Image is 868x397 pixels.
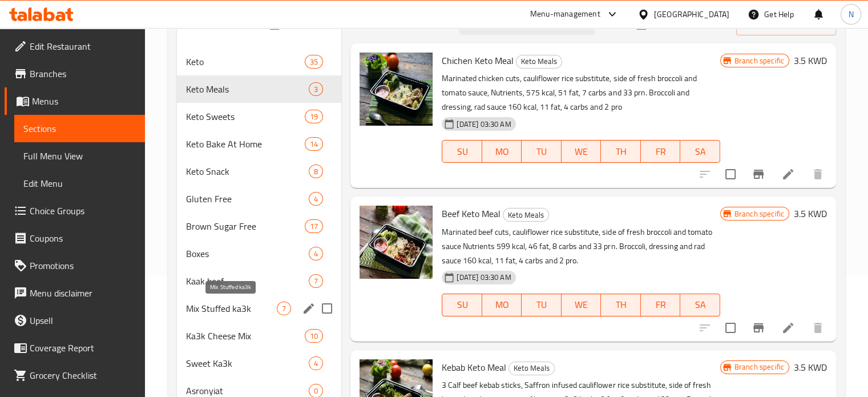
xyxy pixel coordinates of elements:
[516,55,562,69] div: Keto Meals
[305,221,322,232] span: 17
[508,362,555,375] div: Keto Meals
[804,161,831,188] button: delete
[487,143,518,160] span: MO
[305,111,322,122] span: 19
[601,294,641,316] button: TH
[186,219,305,233] div: Brown Sugar Free
[503,208,548,222] span: Keto Meals
[177,103,342,130] div: Keto Sweets19
[526,296,557,313] span: TU
[350,16,413,33] h2: Menu items
[309,247,323,260] div: items
[804,314,831,342] button: delete
[745,18,827,32] span: Manage items
[730,362,789,372] span: Branch specific
[14,142,145,170] a: Full Menu View
[309,356,323,370] div: items
[177,185,342,212] div: Gluten Free4
[562,140,601,163] button: WE
[605,296,636,313] span: TH
[30,341,136,355] span: Coverage Report
[5,252,145,279] a: Promotions
[645,296,676,313] span: FR
[641,140,681,163] button: FR
[305,55,323,69] div: items
[186,137,305,151] span: Keto Bake At Home
[30,204,136,218] span: Choice Groups
[5,362,145,389] a: Grocery Checklist
[442,359,506,376] span: Kebab Keto Meal
[305,110,323,123] div: items
[5,197,145,224] a: Choice Groups
[186,82,309,96] div: Keto Meals
[177,240,342,267] div: Boxes4
[641,294,681,316] button: FR
[177,48,342,75] div: Keto35
[30,231,136,245] span: Coupons
[186,302,277,315] span: Mix Stuffed ka3k
[848,8,853,21] span: N
[30,286,136,300] span: Menu disclaimer
[277,302,291,315] div: items
[30,39,136,53] span: Edit Restaurant
[32,94,136,108] span: Menus
[566,143,597,160] span: WE
[300,300,317,317] button: edit
[482,140,522,163] button: MO
[186,356,309,370] span: Sweet Ka3k
[442,225,720,268] p: Marinated beef cuts, cauliflower rice substitute, side of fresh broccoli and tomato sauce Nutrien...
[566,296,597,313] span: WE
[781,321,795,335] a: Edit menu item
[522,140,562,163] button: TU
[30,67,136,81] span: Branches
[309,192,323,206] div: items
[305,57,322,67] span: 35
[745,314,772,342] button: Branch-specific-item
[447,143,477,160] span: SU
[5,334,145,362] a: Coverage Report
[685,143,716,160] span: SA
[5,279,145,307] a: Menu disclaimer
[305,139,322,150] span: 14
[305,331,322,342] span: 10
[781,167,795,181] a: Edit menu item
[177,295,342,322] div: Mix Stuffed ka3k7edit
[447,296,477,313] span: SU
[452,119,515,130] span: [DATE] 03:30 AM
[186,274,309,288] span: Kaak beef
[442,205,500,222] span: Beef Keto Meal
[360,206,433,279] img: Beef Keto Meal
[186,165,309,178] span: Keto Snack
[605,143,636,160] span: TH
[30,314,136,327] span: Upsell
[482,294,522,316] button: MO
[309,276,322,287] span: 7
[177,212,342,240] div: Brown Sugar Free17
[186,192,309,206] span: Gluten Free
[305,219,323,233] div: items
[309,194,322,204] span: 4
[177,75,342,103] div: Keto Meals3
[718,162,742,186] span: Select to update
[186,247,309,260] span: Boxes
[522,294,562,316] button: TU
[645,143,676,160] span: FR
[685,296,716,313] span: SA
[305,329,323,343] div: items
[177,322,342,350] div: Ka3k Cheese Mix10
[30,368,136,382] span: Grocery Checklist
[186,110,305,123] span: Keto Sweets
[23,177,136,190] span: Edit Menu
[562,294,601,316] button: WE
[23,122,136,135] span: Sections
[14,115,145,142] a: Sections
[794,206,827,222] h6: 3.5 KWD
[309,82,323,96] div: items
[309,166,322,177] span: 8
[680,140,720,163] button: SA
[309,165,323,178] div: items
[794,359,827,375] h6: 3.5 KWD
